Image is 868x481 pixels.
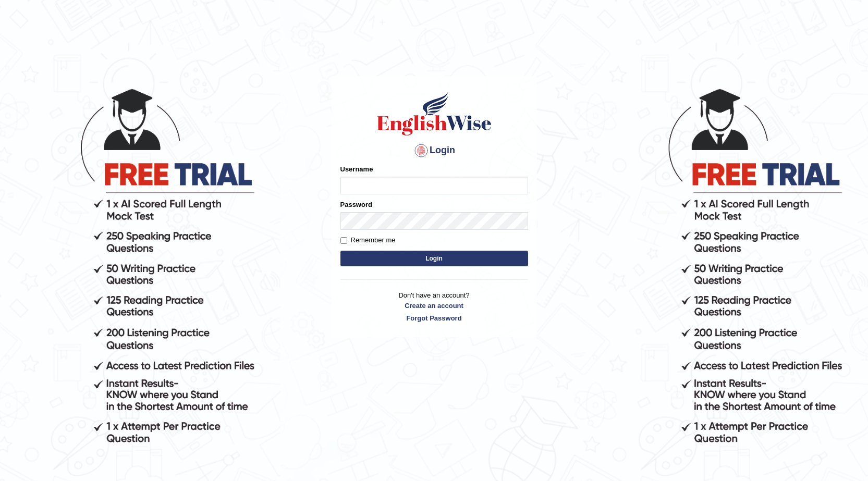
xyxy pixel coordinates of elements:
[375,90,494,137] img: Logo of English Wise sign in for intelligent practice with AI
[340,235,396,245] label: Remember me
[340,237,347,244] input: Remember me
[340,200,372,209] label: Password
[340,142,528,159] h4: Login
[340,251,528,266] button: Login
[340,164,373,174] label: Username
[340,301,528,311] a: Create an account
[340,313,528,323] a: Forgot Password
[340,290,528,323] p: Don't have an account?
